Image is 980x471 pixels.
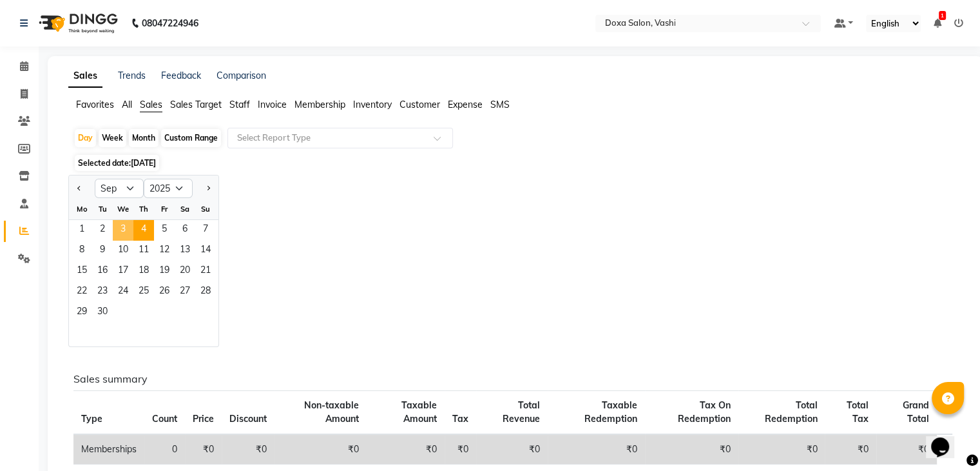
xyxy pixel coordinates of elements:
span: 12 [154,241,175,261]
td: ₹0 [738,434,825,465]
td: ₹0 [825,434,876,465]
iframe: chat widget [926,419,967,458]
div: Fr [154,199,175,219]
span: 26 [154,282,175,303]
span: 1 [72,220,92,241]
span: Sales Target [170,99,222,110]
div: Tuesday, September 23, 2025 [92,282,113,303]
div: Sunday, September 21, 2025 [195,261,216,282]
span: Inventory [353,99,392,110]
a: Feedback [161,70,201,81]
div: Thursday, September 4, 2025 [133,220,154,241]
span: 25 [133,282,154,303]
span: Tax On Redemption [678,399,731,425]
span: Invoice [258,99,287,110]
div: Friday, September 26, 2025 [154,282,175,303]
div: Friday, September 19, 2025 [154,261,175,282]
span: 11 [133,241,154,261]
span: 30 [92,303,113,323]
div: Wednesday, September 3, 2025 [113,220,133,241]
td: ₹0 [548,434,645,465]
div: Saturday, September 6, 2025 [175,220,195,241]
span: All [122,99,132,110]
div: Wednesday, September 24, 2025 [113,282,133,303]
span: 4 [133,220,154,241]
span: Selected date: [75,155,159,171]
span: 2 [92,220,113,241]
div: Saturday, September 20, 2025 [175,261,195,282]
span: Type [81,413,102,425]
h6: Sales summary [73,373,952,385]
div: Saturday, September 13, 2025 [175,241,195,261]
span: Non-taxable Amount [304,399,359,425]
div: Tuesday, September 2, 2025 [92,220,113,241]
span: Grand Total [903,399,929,425]
div: Monday, September 22, 2025 [72,282,92,303]
div: Sa [175,199,195,219]
div: Monday, September 15, 2025 [72,261,92,282]
span: Expense [448,99,483,110]
div: Friday, September 5, 2025 [154,220,175,241]
td: ₹0 [445,434,476,465]
span: 20 [175,261,195,282]
div: Sunday, September 28, 2025 [195,282,216,303]
span: 21 [195,261,216,282]
a: Sales [68,65,102,88]
select: Select month [95,179,144,198]
div: We [113,199,133,219]
span: Taxable Redemption [584,399,637,425]
span: Taxable Amount [401,399,437,425]
span: Total Tax [847,399,869,425]
span: Membership [294,99,345,110]
div: Thursday, September 11, 2025 [133,241,154,261]
td: ₹0 [367,434,445,465]
span: 27 [175,282,195,303]
div: Saturday, September 27, 2025 [175,282,195,303]
div: Thursday, September 25, 2025 [133,282,154,303]
td: ₹0 [274,434,367,465]
a: Comparison [216,70,266,81]
div: Tu [92,199,113,219]
span: 16 [92,261,113,282]
td: ₹0 [222,434,274,465]
div: Wednesday, September 10, 2025 [113,241,133,261]
div: Month [129,129,159,147]
span: 17 [113,261,133,282]
a: 1 [934,17,941,29]
a: Trends [118,70,146,81]
span: 14 [195,241,216,261]
span: 3 [113,220,133,241]
span: Staff [229,99,250,110]
td: 0 [144,434,185,465]
div: Sunday, September 14, 2025 [195,241,216,261]
span: 5 [154,220,175,241]
div: Day [75,129,96,147]
b: 08047224946 [142,5,198,41]
span: 7 [195,220,216,241]
div: Friday, September 12, 2025 [154,241,175,261]
span: [DATE] [131,158,156,168]
span: 13 [175,241,195,261]
select: Select year [144,179,193,198]
div: Wednesday, September 17, 2025 [113,261,133,282]
div: Mo [72,199,92,219]
td: ₹0 [645,434,738,465]
td: ₹0 [476,434,548,465]
span: Price [193,413,214,425]
span: 8 [72,241,92,261]
td: ₹0 [185,434,222,465]
div: Sunday, September 7, 2025 [195,220,216,241]
span: Tax [452,413,468,425]
div: Monday, September 1, 2025 [72,220,92,241]
div: Th [133,199,154,219]
span: Favorites [76,99,114,110]
button: Previous month [74,178,84,199]
div: Monday, September 29, 2025 [72,303,92,323]
span: 15 [72,261,92,282]
div: Thursday, September 18, 2025 [133,261,154,282]
div: Custom Range [161,129,221,147]
td: ₹0 [876,434,937,465]
div: Tuesday, September 9, 2025 [92,241,113,261]
span: 19 [154,261,175,282]
img: logo [33,5,121,41]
